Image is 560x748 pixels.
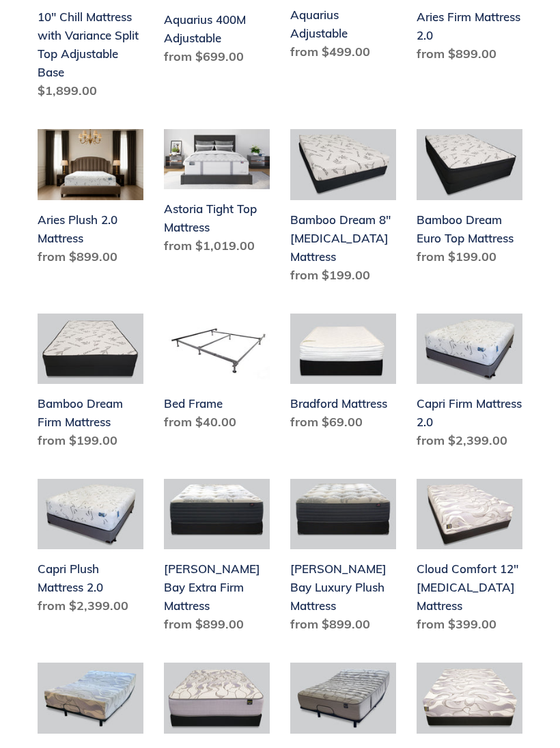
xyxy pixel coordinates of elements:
a: Aries Plush 2.0 Mattress [38,129,143,271]
a: Bamboo Dream Euro Top Mattress [417,129,522,271]
a: Chadwick Bay Luxury Plush Mattress [290,479,396,639]
a: Capri Firm Mattress 2.0 [417,314,522,455]
a: Bradford Mattress [290,314,396,437]
a: Cloud Comfort 12" Memory Foam Mattress [417,479,522,639]
a: Bamboo Dream 8" Memory Foam Mattress [290,129,396,289]
a: Capri Plush Mattress 2.0 [38,479,143,620]
a: Bamboo Dream Firm Mattress [38,314,143,455]
a: Astoria Tight Top Mattress [164,129,270,260]
a: Bed Frame [164,314,270,437]
a: Chadwick Bay Extra Firm Mattress [164,479,270,639]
